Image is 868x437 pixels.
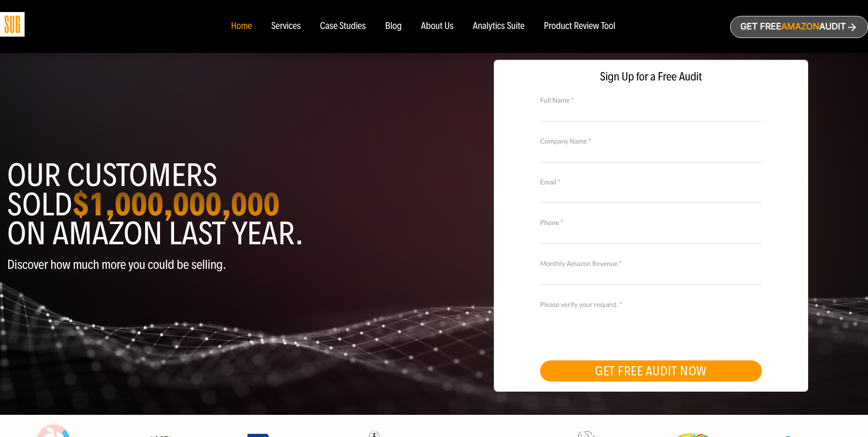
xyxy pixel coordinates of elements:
[320,21,366,32] a: Case Studies
[540,145,762,162] input: Company Name *
[385,21,402,32] a: Blog
[540,360,762,382] button: GET FREE AUDIT NOW
[540,258,762,269] label: Monthly Amazon Revenue *
[72,185,280,224] strong: $1,000,000,000
[540,177,762,187] label: Email *
[540,186,762,203] input: Email *
[231,21,252,32] a: Home
[540,227,762,244] input: Contact Number *
[540,308,687,346] iframe: reCAPTCHA
[730,16,868,38] a: Get freeAmazonAudit
[504,70,799,84] span: Sign Up for a Free Audit
[271,21,300,32] a: Services
[421,21,454,32] a: About Us
[540,136,762,146] label: Company Name *
[540,268,762,285] input: Monthly Amazon Revenue *
[544,21,615,32] a: Product Review Tool
[473,21,525,32] a: Analytics Suite
[540,95,762,106] label: Full Name *
[540,217,762,228] label: Phone *
[540,104,762,121] input: Full Name *
[540,299,762,310] label: Please verify your request. *
[7,258,427,272] p: Discover how much more you could be selling.
[7,161,427,248] h1: Our customers sold on Amazon last year.
[781,22,819,32] span: Amazon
